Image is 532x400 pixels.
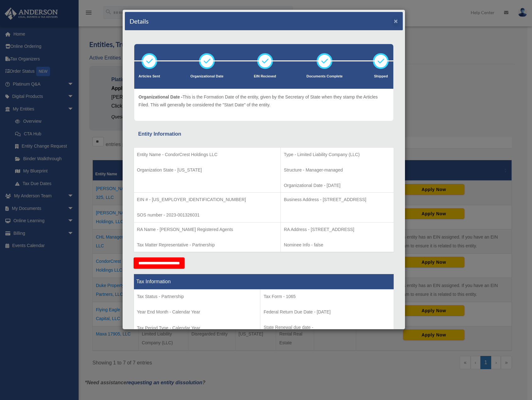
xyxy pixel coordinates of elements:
p: Structure - Manager-managed [284,166,391,174]
p: Organization State - [US_STATE] [137,166,277,174]
p: Organizational Date - [DATE] [284,182,391,189]
p: SOS number - 2023-001326031 [137,211,277,219]
p: RA Name - [PERSON_NAME] Registered Agents [137,226,277,234]
td: Tax Period Type - Calendar Year [134,290,260,336]
p: EIN Recieved [254,73,276,80]
p: Year End Month - Calendar Year [137,308,257,316]
h4: Details [130,17,149,25]
th: Tax Information [134,274,394,290]
p: Organizational Date [191,73,224,80]
p: Documents Complete [307,73,343,80]
p: Business Address - [STREET_ADDRESS] [284,196,391,204]
p: EIN # - [US_EMPLOYER_IDENTIFICATION_NUMBER] [137,196,277,204]
p: Shipped [373,73,389,80]
p: Federal Return Due Date - [DATE] [263,308,390,316]
p: Articles Sent [139,73,160,80]
p: State Renewal due date - [263,324,390,331]
p: Nominee Info - false [284,241,391,249]
p: Tax Matter Representative - Partnership [137,241,277,249]
span: Organizational Date - [139,94,183,99]
div: Entity Information [138,130,389,138]
p: Type - Limited Liability Company (LLC) [284,151,391,159]
p: Tax Status - Partnership [137,293,257,301]
p: This is the Formation Date of the entity, given by the Secretary of State when they stamp the Art... [139,93,389,109]
p: Tax Form - 1065 [263,293,390,301]
button: × [394,18,398,24]
p: RA Address - [STREET_ADDRESS] [284,226,391,234]
p: Entity Name - CondorCrest Holdings LLC [137,151,277,159]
